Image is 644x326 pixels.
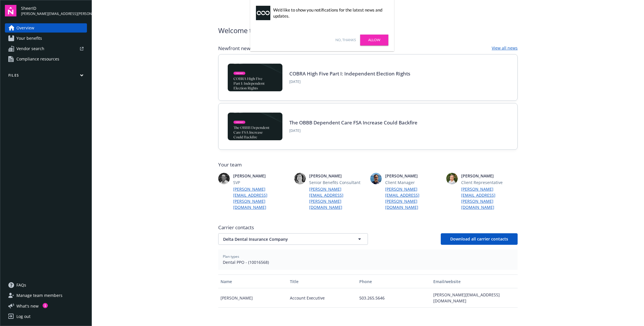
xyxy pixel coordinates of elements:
button: SheerID[PERSON_NAME][EMAIL_ADDRESS][PERSON_NAME][DOMAIN_NAME] [21,5,87,16]
span: Manage team members [16,291,62,300]
span: [DATE] [289,79,410,84]
button: Email/website [431,274,518,288]
span: Delta Dental Insurance Company [223,236,343,242]
span: Newfront news [218,45,253,52]
span: Your benefits [16,34,42,43]
span: Carrier contacts [218,224,518,231]
div: [PERSON_NAME] [218,288,288,308]
span: [PERSON_NAME] [461,173,518,179]
button: Files [5,73,87,80]
span: Welcome to Navigator , [PERSON_NAME] [218,25,346,36]
span: Your team [218,161,518,168]
a: Manage team members [5,291,87,300]
span: Plan types [223,254,513,259]
span: Client Manager [385,179,442,185]
img: photo [218,173,230,184]
span: [DATE] [289,128,417,133]
span: SVP [233,179,290,185]
a: Vendor search [5,44,87,53]
a: [PERSON_NAME][EMAIL_ADDRESS][PERSON_NAME][DOMAIN_NAME] [233,186,290,210]
a: FAQs [5,280,87,290]
span: Compliance resources [16,54,59,64]
button: Title [288,274,357,288]
a: [PERSON_NAME][EMAIL_ADDRESS][PERSON_NAME][DOMAIN_NAME] [385,186,442,210]
span: [PERSON_NAME] [233,173,290,179]
span: Vendor search [16,44,44,53]
img: BLOG-Card Image - Compliance - COBRA High Five Pt 1 07-18-25.jpg [228,64,282,91]
button: Phone [357,274,431,288]
img: photo [446,173,458,184]
div: Phone [359,278,428,285]
div: Account Executive [288,288,357,308]
img: photo [294,173,306,184]
a: No, thanks [335,37,356,43]
span: FAQs [16,280,26,290]
div: Title [290,278,355,285]
span: Senior Benefits Consultant [309,179,366,185]
button: Name [218,274,288,288]
span: [PERSON_NAME] [385,173,442,179]
img: photo [370,173,382,184]
span: [PERSON_NAME] [309,173,366,179]
span: SheerID [21,5,87,11]
a: [PERSON_NAME][EMAIL_ADDRESS][PERSON_NAME][DOMAIN_NAME] [309,186,366,210]
button: What's new1 [5,303,48,309]
a: Overview [5,23,87,33]
button: Delta Dental Insurance Company [218,233,368,245]
a: [PERSON_NAME][EMAIL_ADDRESS][PERSON_NAME][DOMAIN_NAME] [461,186,518,210]
span: Dental PPO - (10016568) [223,259,513,265]
img: navigator-logo.svg [5,5,16,16]
span: Download all carrier contacts [450,236,508,242]
span: [PERSON_NAME][EMAIL_ADDRESS][PERSON_NAME][DOMAIN_NAME] [21,11,87,16]
span: What ' s new [16,303,39,309]
a: Compliance resources [5,54,87,64]
div: Log out [16,312,31,321]
button: Download all carrier contacts [441,233,518,245]
div: 503.265.5646 [357,288,431,308]
span: Client Representative [461,179,518,185]
div: 1 [43,303,48,308]
img: BLOG-Card Image - Compliance - OBBB Dep Care FSA - 08-01-25.jpg [228,113,282,140]
a: COBRA High Five Part I: Independent Election Rights [289,70,410,77]
div: Email/website [433,278,515,285]
a: Your benefits [5,34,87,43]
div: Name [221,278,285,285]
div: [PERSON_NAME][EMAIL_ADDRESS][DOMAIN_NAME] [431,288,518,308]
a: The OBBB Dependent Care FSA Increase Could Backfire [289,119,417,126]
div: We'd like to show you notifications for the latest news and updates. [273,7,385,19]
a: Allow [360,35,388,46]
span: Overview [16,23,34,33]
a: View all news [492,45,518,52]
